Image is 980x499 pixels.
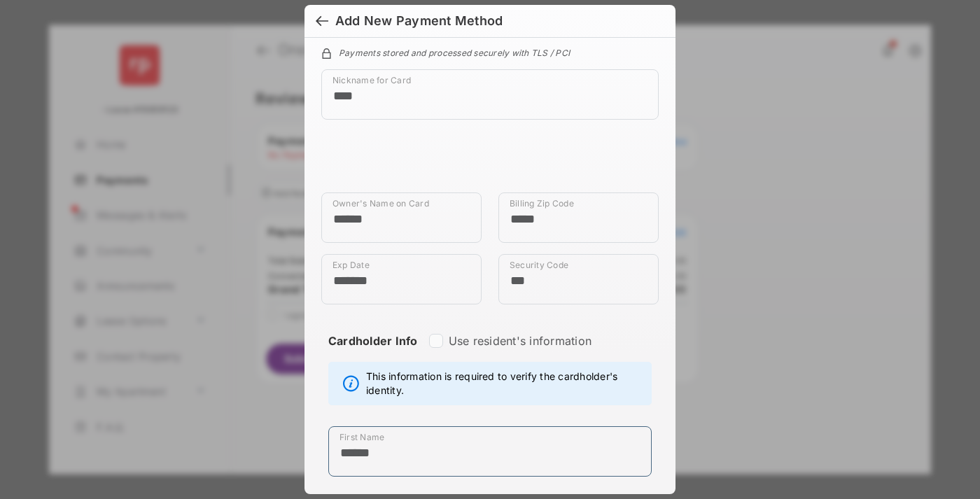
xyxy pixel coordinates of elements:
iframe: Credit card field [321,131,659,192]
span: This information is required to verify the cardholder's identity. [366,370,644,398]
div: Add New Payment Method [335,13,503,29]
div: Payments stored and processed securely with TLS / PCI [321,45,659,58]
label: Use resident's information [449,334,591,348]
strong: Cardholder Info [328,334,418,373]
